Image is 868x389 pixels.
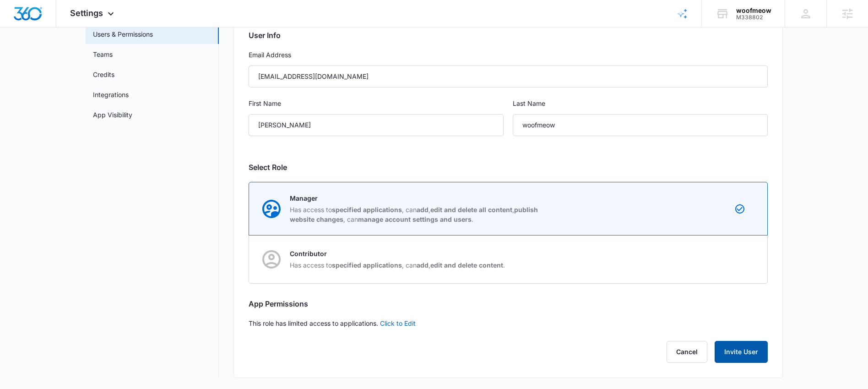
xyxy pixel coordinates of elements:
h2: App Permissions [249,298,768,309]
div: account id [736,14,771,21]
strong: add [417,206,429,214]
a: Click to Edit [380,319,416,327]
label: Last Name [513,99,768,109]
strong: specified applications [332,261,402,269]
strong: manage account settings and users [358,215,472,223]
p: Manager [290,193,547,203]
a: Users & Permissions [93,29,153,39]
label: Email Address [249,50,768,60]
a: Integrations [93,90,129,99]
strong: add [417,261,429,269]
strong: specified applications [332,206,402,214]
span: Settings [70,8,103,18]
p: Contributor [290,249,505,258]
a: Teams [93,49,113,59]
button: Invite User [715,341,768,363]
p: Has access to , can , . [290,260,505,270]
a: Credits [93,70,114,79]
div: account name [736,7,771,14]
strong: edit and delete all content [430,206,512,214]
h2: Select Role [249,162,768,173]
a: App Visibility [93,110,132,120]
strong: edit and delete content [430,261,503,269]
label: First Name [249,99,504,109]
p: Has access to , can , , , can . [290,205,547,224]
h2: User Info [249,30,768,41]
button: Cancel [667,341,707,363]
div: This role has limited access to applications. [233,9,783,378]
